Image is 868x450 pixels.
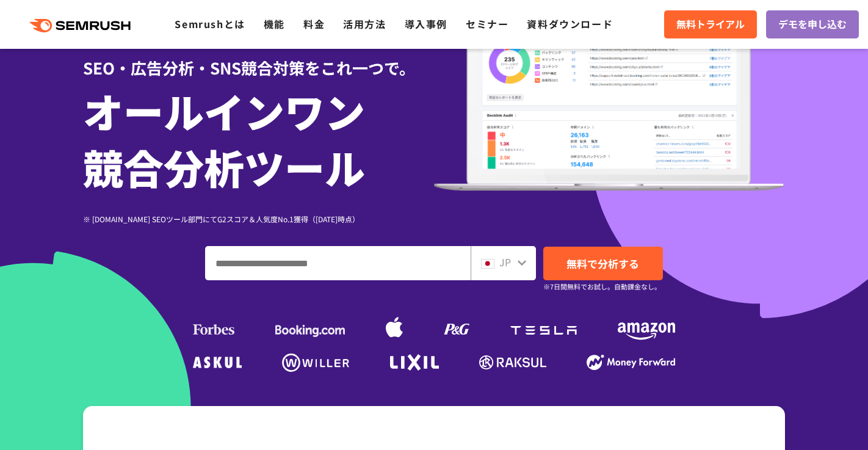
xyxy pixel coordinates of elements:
a: 無料で分析する [543,247,663,280]
span: 無料で分析する [566,256,639,271]
a: 資料ダウンロード [527,16,613,31]
div: ※ [DOMAIN_NAME] SEOツール部門にてG2スコア＆人気度No.1獲得（[DATE]時点） [83,213,434,225]
a: 無料トライアル [664,10,757,38]
a: 活用方法 [343,16,386,31]
span: 無料トライアル [676,16,745,32]
input: ドメイン、キーワードまたはURLを入力してください [206,247,470,280]
div: SEO・広告分析・SNS競合対策をこれ一つで。 [83,37,434,79]
h1: オールインワン 競合分析ツール [83,82,434,195]
span: デモを申し込む [778,16,847,32]
small: ※7日間無料でお試し。自動課金なし。 [543,281,661,292]
span: JP [499,255,511,269]
a: Semrushとは [175,16,245,31]
a: 料金 [303,16,325,31]
a: セミナー [466,16,508,31]
a: デモを申し込む [766,10,859,38]
a: 導入事例 [405,16,447,31]
a: 機能 [264,16,285,31]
